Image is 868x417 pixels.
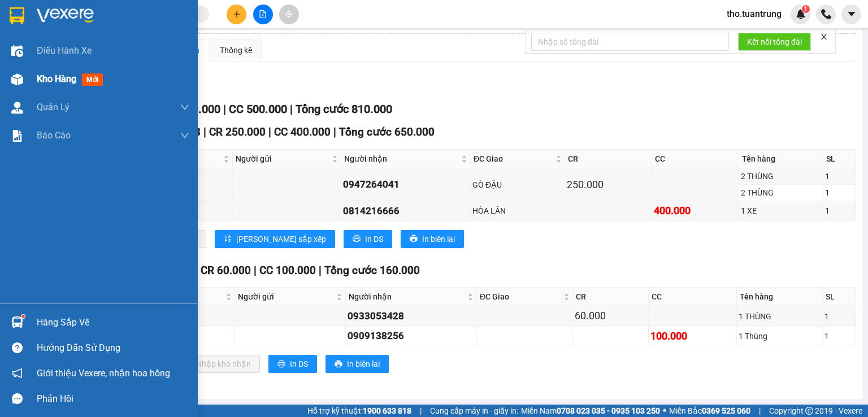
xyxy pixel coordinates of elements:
[175,355,260,373] button: downloadNhập kho nhận
[296,102,392,116] span: Tổng cước 810.000
[37,44,92,58] span: Điều hành xe
[37,73,76,84] span: Kho hàng
[472,179,563,191] div: GÒ ĐẬU
[802,5,810,13] sup: 1
[11,102,23,114] img: warehouse-icon
[738,33,811,51] button: Kết nối tổng đài
[343,203,468,219] div: 0814216666
[796,9,806,19] img: icon-new-feature
[37,128,71,142] span: Báo cáo
[718,7,791,21] span: tho.tuantrung
[319,264,322,277] span: |
[737,288,823,306] th: Tên hàng
[420,405,422,417] span: |
[12,393,23,404] span: message
[847,9,857,19] span: caret-down
[422,233,455,245] span: In biên lai
[741,186,822,199] div: 2 THÙNG
[344,230,392,248] button: printerIn DS
[480,290,561,303] span: ĐC Giao
[825,205,854,217] div: 1
[227,5,246,24] button: plus
[180,103,189,112] span: down
[203,125,206,138] span: |
[10,7,24,24] img: logo-vxr
[363,406,411,415] strong: 1900 633 818
[11,73,23,85] img: warehouse-icon
[253,5,273,24] button: file-add
[220,44,252,57] div: Thống kê
[401,230,464,248] button: printerIn biên lai
[649,288,737,306] th: CC
[344,153,459,165] span: Người nhận
[325,355,389,373] button: printerIn biên lai
[274,125,331,138] span: CC 400.000
[82,73,103,86] span: mới
[277,360,285,369] span: printer
[223,102,226,116] span: |
[557,406,660,415] strong: 0708 023 035 - 0935 103 250
[11,316,23,328] img: warehouse-icon
[259,264,316,277] span: CC 100.000
[805,407,813,415] span: copyright
[472,205,563,217] div: HÒA LÂN
[215,230,335,248] button: sort-ascending[PERSON_NAME] sắp xếp
[741,205,822,217] div: 1 XE
[349,290,465,303] span: Người nhận
[654,203,737,219] div: 400.000
[201,264,251,277] span: CR 60.000
[254,264,257,277] span: |
[290,102,293,116] span: |
[474,153,553,165] span: ĐC Giao
[824,330,854,342] div: 1
[747,36,802,48] span: Kết nối tổng đài
[823,150,856,168] th: SL
[739,330,821,342] div: 1 Thùng
[238,290,333,303] span: Người gửi
[285,10,293,18] span: aim
[12,368,23,379] span: notification
[821,9,831,19] img: phone-icon
[669,405,750,417] span: Miền Bắc
[410,234,418,244] span: printer
[521,405,660,417] span: Miền Nam
[365,233,383,245] span: In DS
[307,405,411,417] span: Hỗ trợ kỹ thuật:
[823,288,856,306] th: SL
[324,264,420,277] span: Tổng cước 160.000
[739,310,821,323] div: 1 THÙNG
[259,10,267,18] span: file-add
[37,100,70,114] span: Quản Lý
[531,33,729,51] input: Nhập số tổng đài
[335,360,342,369] span: printer
[824,310,854,323] div: 1
[702,406,750,415] strong: 0369 525 060
[37,314,189,331] div: Hàng sắp về
[348,309,475,324] div: 0933053428
[804,5,808,13] span: 1
[343,177,468,192] div: 0947264041
[575,308,647,324] div: 60.000
[12,342,23,353] span: question-circle
[347,358,380,370] span: In biên lai
[820,33,828,41] span: close
[573,288,649,306] th: CR
[37,390,189,407] div: Phản hồi
[650,328,735,344] div: 100.000
[348,328,475,344] div: 0909138256
[37,366,170,380] span: Giới thiệu Vexere, nhận hoa hồng
[236,233,326,245] span: [PERSON_NAME] sắp xếp
[229,102,287,116] span: CC 500.000
[759,405,761,417] span: |
[180,131,189,140] span: down
[268,355,317,373] button: printerIn DS
[353,234,361,244] span: printer
[663,409,666,413] span: ⚪️
[333,125,336,138] span: |
[236,153,329,165] span: Người gửi
[209,125,266,138] span: CR 250.000
[268,125,271,138] span: |
[21,315,25,318] sup: 1
[652,150,739,168] th: CC
[339,125,435,138] span: Tổng cước 650.000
